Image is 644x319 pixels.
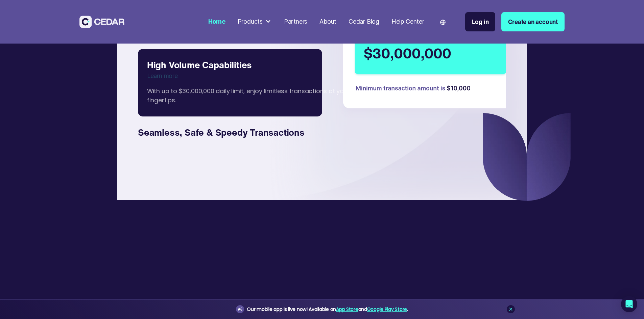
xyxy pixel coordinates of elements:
[147,58,313,72] div: High Volume Capabilities
[472,17,489,26] div: Log in
[205,14,229,30] a: Home
[388,14,427,30] a: Help Center
[147,81,361,108] div: With up to $30,000,000 daily limit, enjoy limitless transactions at your fingertips.
[284,17,307,26] div: Partners
[208,17,225,26] div: Home
[238,17,263,26] div: Products
[367,306,407,313] a: Google Play Store
[247,305,408,314] div: Our mobile app is live now! Available on and .
[316,14,339,30] a: About
[319,17,336,26] div: About
[440,20,446,25] img: world icon
[621,296,637,312] div: Open Intercom Messenger
[237,307,243,312] img: announcement
[345,14,382,30] a: Cedar Blog
[138,126,313,139] div: Seamless, Safe & Speedy Transactions
[147,72,313,81] div: Learn more
[349,17,379,26] div: Cedar Blog
[336,306,358,313] a: App Store
[391,17,424,26] div: Help Center
[465,12,496,31] a: Log in
[281,14,310,30] a: Partners
[501,12,565,31] a: Create an account
[235,14,275,29] div: Products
